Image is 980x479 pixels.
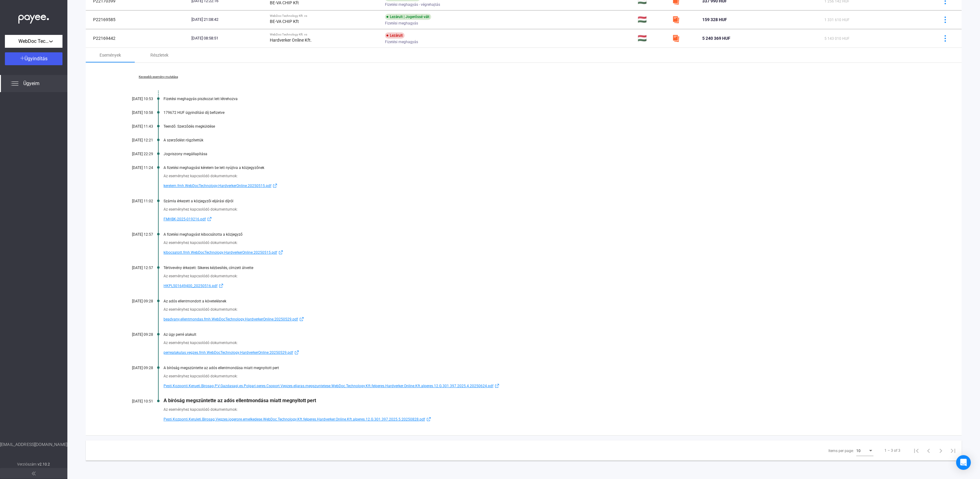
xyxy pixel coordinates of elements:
button: Next page [935,444,947,457]
button: First page [910,444,922,457]
div: WebDoc Technology Kft. vs [270,14,380,18]
span: kibocsatott.fmh.WebDocTechnology.HardverkerOnline.20250515.pdf [164,249,277,256]
a: beadvany.ellentmondas.fmh.WebDocTechnology.HardverkerOnline.20250529.pdfexternal-link-blue [164,316,931,323]
span: Fizetési meghagyás - végrehajtás [385,1,440,8]
img: more-blue [942,35,948,42]
button: more-blue [939,13,952,26]
td: P22169442 [86,29,189,47]
img: plus-white.svg [20,56,24,60]
div: [DATE] 12:57 [116,232,153,237]
div: [DATE] 12:57 [116,266,153,270]
div: [DATE] 10:53 [116,97,153,101]
img: list.svg [11,80,18,87]
div: [DATE] 10:58 [116,110,153,115]
span: 159 328 HUF [702,17,727,22]
img: white-payee-white-dot.svg [18,11,49,24]
div: Az eseményhez kapcsolódó dokumentumok: [164,306,931,312]
strong: BE-VA CHIP Kft [270,0,299,5]
div: [DATE] 08:58:51 [191,35,265,41]
img: external-link-blue [293,350,300,355]
span: 10 [856,449,861,453]
img: szamlazzhu-mini [672,16,680,23]
div: Fizetési meghagyás piszkozat lett létrehozva [164,97,931,101]
strong: Hardverker Online Kft. [270,38,312,43]
img: external-link-blue [298,317,305,321]
a: Pesti.Kozponti.Keruleti.Birosag.Vegzes.jogerore.emelkedese.WebDoc.Technology.Kft.felperes.Hardver... [164,416,931,423]
div: 1 – 3 of 3 [884,447,900,454]
div: A fizetési meghagyási kérelem be lett nyújtva a közjegyzőnek [164,166,931,170]
button: Previous page [922,444,935,457]
strong: v2.10.2 [38,462,50,466]
div: Az eseményhez kapcsolódó dokumentumok: [164,206,931,212]
button: Ügyindítás [5,52,62,65]
div: [DATE] 09:28 [116,366,153,370]
div: A bíróság megszüntette az adós ellentmondása miatt megnyitott pert [164,398,931,403]
div: [DATE] 11:24 [116,166,153,170]
div: Az eseményhez kapcsolódó dokumentumok: [164,173,931,179]
td: P22169585 [86,10,189,29]
div: A szerződést rögzítettük [164,138,931,142]
span: Pesti.Kozponti.Kerueti.Birosag.P.V.Gazdasagi.es.Polgari.peres.Csoport.Vegzes.eljaras.megszuntetes... [164,382,493,390]
img: external-link-blue [425,417,432,421]
div: A fizetési meghagyást kibocsátotta a közjegyző [164,232,931,237]
div: Számla érkezett a közjegyzői eljárási díjról [164,199,931,203]
button: Last page [947,444,959,457]
a: perrealakulas.vegzes.fmh.WebDocTechnology.HardverkerOnline.20250529.pdfexternal-link-blue [164,349,931,356]
td: 🇭🇺 [635,10,670,29]
img: more-blue [942,17,948,23]
div: [DATE] 11:02 [116,199,153,203]
span: Fizetési meghagyás [385,38,418,46]
div: Open Intercom Messenger [956,455,971,470]
div: Az ügy perré alakult [164,332,931,337]
a: Kevesebb esemény mutatása [116,75,200,79]
div: Items per page: [828,447,854,455]
td: 🇭🇺 [635,29,670,47]
button: more-blue [939,32,952,45]
span: 5 240 369 HUF [702,36,730,41]
div: [DATE] 22:29 [116,152,153,156]
img: external-link-blue [271,183,279,188]
img: szamlazzhu-mini [672,35,680,42]
div: [DATE] 11:43 [116,124,153,129]
div: Az eseményhez kapcsolódó dokumentumok: [164,340,931,346]
div: [DATE] 21:08:42 [191,17,265,23]
div: [DATE] 09:28 [116,299,153,303]
span: 5 143 010 HUF [824,36,850,41]
div: WebDoc Technology Kft. vs [270,33,380,36]
div: [DATE] 12:21 [116,138,153,142]
img: arrow-double-left-grey.svg [32,472,36,475]
a: kerelem.fmh.WebDocTechnology.HardverkerOnline.20250515.pdfexternal-link-blue [164,182,931,189]
div: Lezárult [385,32,405,39]
div: Részletek [150,51,168,59]
div: Az eseményhez kapcsolódó dokumentumok: [164,373,931,379]
span: WebDoc Technology Kft. [18,38,49,45]
span: Fizetési meghagyás [385,20,418,27]
span: Ügyindítás [24,56,47,62]
div: A bíróság megszüntette az adós ellentmondása miatt megnyitott pert [164,366,931,370]
a: FMHBK-2025-019216.pdfexternal-link-blue [164,215,931,223]
span: Pesti.Kozponti.Keruleti.Birosag.Vegzes.jogerore.emelkedese.WebDoc.Technology.Kft.felperes.Hardver... [164,416,425,423]
a: HKPL501649400_20250516.pdfexternal-link-blue [164,282,931,290]
a: kibocsatott.fmh.WebDocTechnology.HardverkerOnline.20250515.pdfexternal-link-blue [164,249,931,256]
span: 1 331 610 HUF [824,18,850,22]
strong: BE-VA CHIP Kft [270,19,299,24]
img: external-link-blue [217,283,225,288]
div: [DATE] 10:51 [116,399,153,403]
img: external-link-blue [206,217,213,221]
div: Jogviszony megállapítása [164,152,931,156]
div: Az adós ellentmondott a követelésnek [164,299,931,303]
span: beadvany.ellentmondas.fmh.WebDocTechnology.HardverkerOnline.20250529.pdf [164,316,298,323]
div: Az eseményhez kapcsolódó dokumentumok: [164,240,931,246]
img: external-link-blue [493,384,501,388]
div: [DATE] 09:28 [116,332,153,337]
img: external-link-blue [277,250,285,255]
div: Az eseményhez kapcsolódó dokumentumok: [164,406,931,413]
div: Események [100,51,121,59]
div: Lezárult | Jogerőssé vált [385,14,431,20]
div: 179672 HUF ügyindítási díj befizetve [164,110,931,115]
mat-select: Items per page: [856,447,873,454]
span: Ügyeim [23,80,40,87]
a: Pesti.Kozponti.Kerueti.Birosag.P.V.Gazdasagi.es.Polgari.peres.Csoport.Vegzes.eljaras.megszuntetes... [164,382,931,390]
span: perrealakulas.vegzes.fmh.WebDocTechnology.HardverkerOnline.20250529.pdf [164,349,293,356]
span: HKPL501649400_20250516.pdf [164,282,217,290]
